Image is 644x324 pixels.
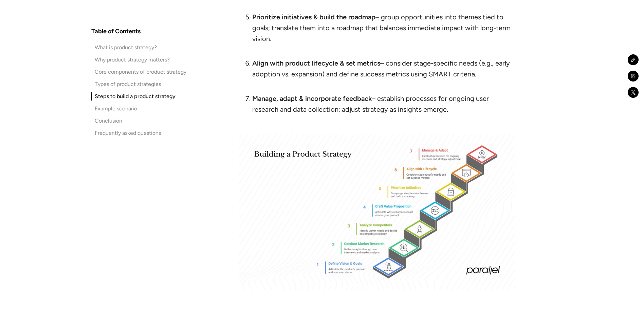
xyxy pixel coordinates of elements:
[91,68,186,76] a: Core components of product strategy
[91,129,186,137] a: Frequently asked questions
[91,43,186,52] a: What is product strategy?
[252,59,380,67] strong: Align with product lifecycle & set metrics
[91,117,186,125] a: Conclusion
[252,94,372,103] strong: Manage, adapt & incorporate feedback
[95,117,122,125] div: Conclusion
[95,92,176,101] div: Steps to build a product strategy
[91,92,186,101] a: Steps to build a product strategy
[95,129,161,137] div: Frequently asked questions
[252,93,515,115] li: – establish processes for ongoing user research and data collection; adjust strategy as insights ...
[91,27,141,35] h4: Table of Contents
[252,58,515,90] li: – consider stage‑specific needs (e.g., early adoption vs. expansion) and define success metrics u...
[91,105,186,113] a: Example scenario
[239,134,515,290] img: Steps to build a product strategy
[95,80,161,88] div: Types of product strategies
[91,80,186,88] a: Types of product strategies
[91,56,186,64] a: Why product strategy matters?
[95,56,170,64] div: Why product strategy matters?
[252,12,515,55] li: – group opportunities into themes tied to goals; translate them into a roadmap that balances imme...
[252,13,375,21] strong: Prioritize initiatives & build the roadmap
[95,105,137,113] div: Example scenario
[95,43,157,52] div: What is product strategy?
[95,68,186,76] div: Core components of product strategy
